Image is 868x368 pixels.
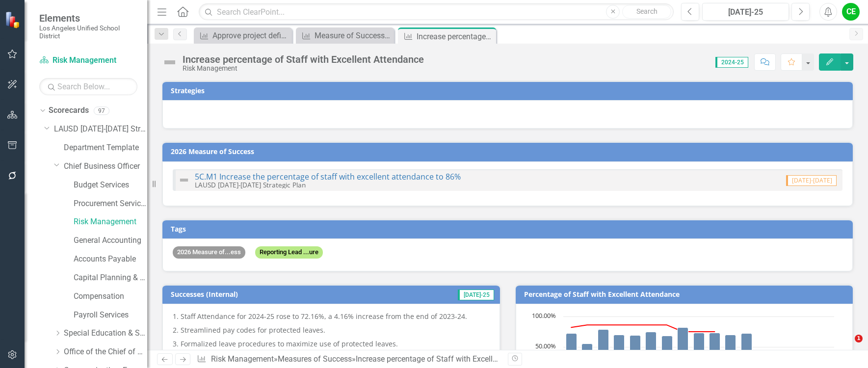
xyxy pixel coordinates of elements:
button: CE [842,3,860,21]
button: Search [622,5,671,19]
img: Not Defined [162,54,178,70]
div: Increase percentage of Staff with Excellent Attendance [356,354,545,364]
a: Compensation [74,291,147,302]
text: 50.00% [535,342,556,350]
a: Capital Planning & Budgeting [74,272,147,284]
a: Payroll Services [74,310,147,321]
div: Measure of Success - Scorecard Report [315,29,392,42]
small: Los Angeles Unified School District [39,24,137,40]
div: Approve project definitions for ADA accessibility enhancement projects [212,29,289,42]
div: 97 [94,106,109,115]
input: Search ClearPoint... [199,3,674,21]
div: Increase percentage of Staff with Excellent Attendance [183,54,424,65]
span: [DATE]-25 [458,289,494,300]
h3: Tags [171,225,848,233]
span: Elements [39,12,137,24]
a: LAUSD [DATE]-[DATE] Strategic Plan [54,124,147,135]
a: Risk Management [211,354,274,364]
a: Department Template [64,142,147,154]
span: [DATE]-[DATE] [786,175,837,186]
p: 2. Streamlined pay codes for protected leaves. [173,323,490,337]
iframe: Intercom live chat [835,335,858,358]
div: » » [197,354,500,365]
a: Procurement Services Division [74,198,147,210]
span: Reporting Lead ...ure [255,246,323,259]
h3: Successes (Internal) [171,290,379,298]
a: Office of the Chief of Staff [64,346,147,358]
a: Budget Services [74,180,147,191]
img: ClearPoint Strategy [5,11,22,28]
a: Special Education & Specialized Programs [64,328,147,339]
a: Measures of Success [278,354,352,364]
a: Approve project definitions for ADA accessibility enhancement projects [196,29,289,42]
a: Risk Management [74,216,147,228]
span: 1 [855,335,863,342]
small: LAUSD [DATE]-[DATE] Strategic Plan [195,180,306,189]
div: [DATE]-25 [706,6,786,18]
h3: Strategies [171,87,848,94]
a: General Accounting [74,235,147,246]
span: 2024-25 [715,57,748,68]
p: 1. Staff Attendance for 2024-25 rose to 72.16%, a 4.16% increase from the end of 2023-24. [173,312,490,323]
img: Not Defined [178,174,190,186]
div: Risk Management [183,65,424,72]
h3: Percentage of Staff with Excellent Attendance [524,290,848,298]
button: [DATE]-25 [702,3,789,21]
text: 100.00% [532,311,556,320]
h3: 2026 Measure of Success [171,148,848,155]
a: Measure of Success - Scorecard Report [298,29,392,42]
span: Search [636,7,658,15]
a: Accounts Payable [74,254,147,265]
p: 3. Formalized leave procedures to maximize use of protected leaves. [173,337,490,351]
span: 2026 Measure of...ess [173,246,245,259]
a: Chief Business Officer [64,161,147,172]
div: Increase percentage of Staff with Excellent Attendance [417,30,494,43]
a: 5C.M1 Increase the percentage of staff with excellent attendance to 86% [195,171,461,182]
input: Search Below... [39,78,137,95]
a: Risk Management [39,55,137,66]
a: Scorecards [49,105,89,116]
